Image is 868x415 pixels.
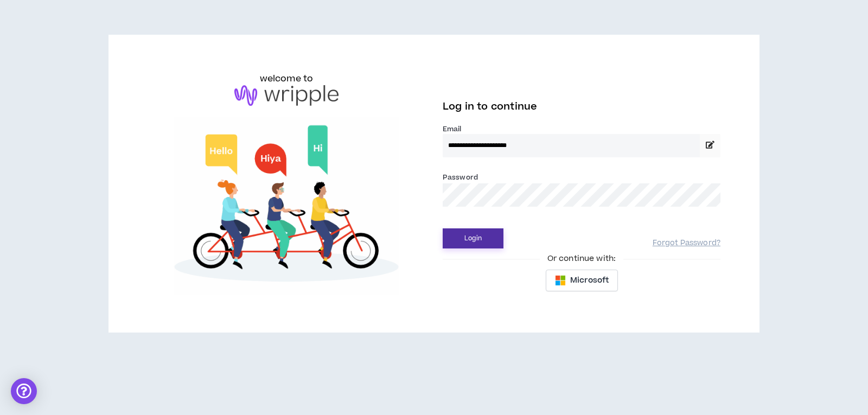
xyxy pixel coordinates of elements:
[443,124,720,134] label: Email
[540,253,623,265] span: Or continue with:
[570,274,609,286] span: Microsoft
[11,378,37,404] div: Open Intercom Messenger
[148,117,425,295] img: Welcome to Wripple
[234,85,339,106] img: logo-brand.png
[546,270,618,291] button: Microsoft
[260,72,314,85] h6: welcome to
[443,100,537,113] span: Log in to continue
[443,173,478,182] label: Password
[443,228,503,248] button: Login
[653,238,720,248] a: Forgot Password?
